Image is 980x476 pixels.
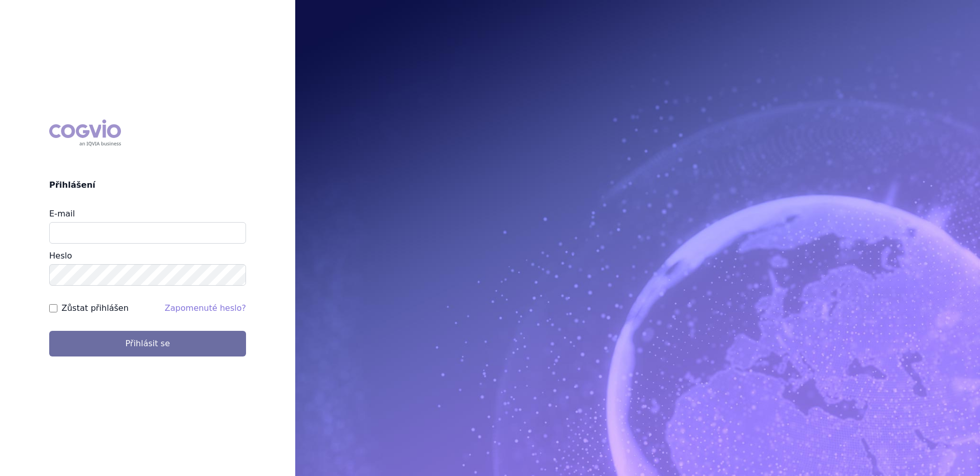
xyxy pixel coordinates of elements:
label: E-mail [49,209,75,219]
label: Heslo [49,251,72,261]
h2: Přihlášení [49,179,246,191]
button: Přihlásit se [49,331,246,356]
div: COGVIO [49,120,121,146]
label: Zůstat přihlášen [62,302,129,314]
a: Zapomenuté heslo? [165,303,246,313]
